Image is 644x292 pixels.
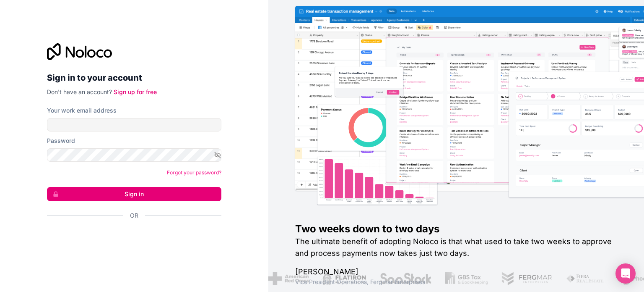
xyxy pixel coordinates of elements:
[295,236,617,259] h2: The ultimate benefit of adopting Noloco is that what used to take two weeks to approve and proces...
[167,169,221,176] a: Forgot your password?
[47,118,221,132] input: Email address
[295,278,617,286] h1: Vice President Operations , Fergmar Enterprises
[47,88,112,95] span: Don't have an account?
[114,88,157,95] a: Sign up for free
[47,137,75,145] label: Password
[130,211,138,220] span: Or
[47,70,221,85] h2: Sign in to your account
[615,263,636,284] div: Open Intercom Messenger
[47,106,117,115] label: Your work email address
[266,272,306,285] img: /assets/american-red-cross-BAupjrZR.png
[295,266,617,278] h1: [PERSON_NAME]
[47,148,221,162] input: Password
[47,187,221,201] button: Sign in
[43,229,219,247] iframe: Sign in with Google Button
[295,222,617,236] h1: Two weeks down to two days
